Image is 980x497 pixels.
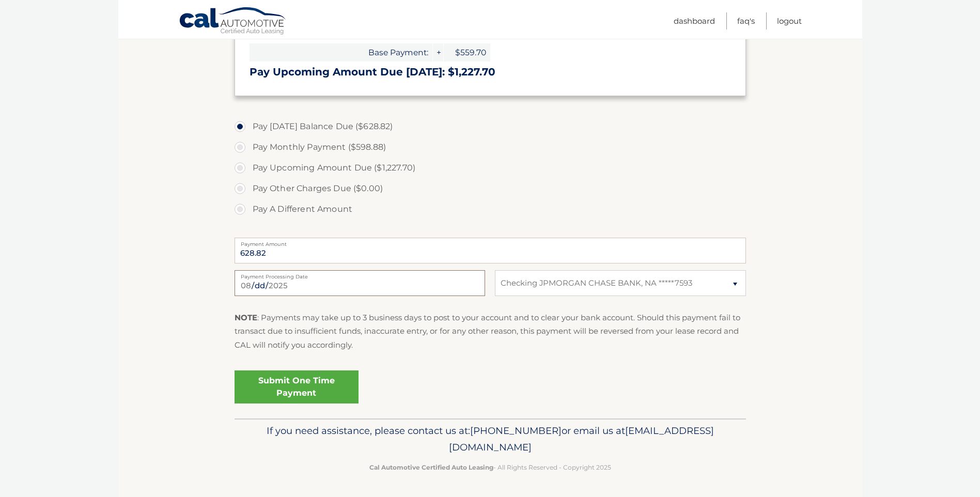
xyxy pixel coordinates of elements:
label: Pay Monthly Payment ($598.88) [235,137,746,158]
strong: Cal Automotive Certified Auto Leasing [369,463,493,471]
p: : Payments may take up to 3 business days to post to your account and to clear your bank account.... [235,311,746,352]
h3: Pay Upcoming Amount Due [DATE]: $1,227.70 [250,66,731,79]
span: Base Payment: [250,43,432,61]
label: Payment Processing Date [235,270,485,278]
span: $559.70 [444,43,490,61]
span: [PHONE_NUMBER] [470,425,562,437]
a: Cal Automotive [179,7,287,37]
a: Logout [777,12,802,29]
a: Submit One Time Payment [235,370,359,403]
input: Payment Date [235,270,485,296]
label: Pay [DATE] Balance Due ($628.82) [235,116,746,137]
label: Pay Other Charges Due ($0.00) [235,178,746,199]
label: Pay Upcoming Amount Due ($1,227.70) [235,158,746,178]
input: Payment Amount [235,238,746,263]
p: If you need assistance, please contact us at: or email us at [241,423,739,456]
p: - All Rights Reserved - Copyright 2025 [241,462,739,473]
label: Pay A Different Amount [235,199,746,220]
label: Payment Amount [235,238,746,246]
span: + [433,43,443,61]
a: FAQ's [737,12,755,29]
strong: NOTE [235,313,257,322]
a: Dashboard [674,12,715,29]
